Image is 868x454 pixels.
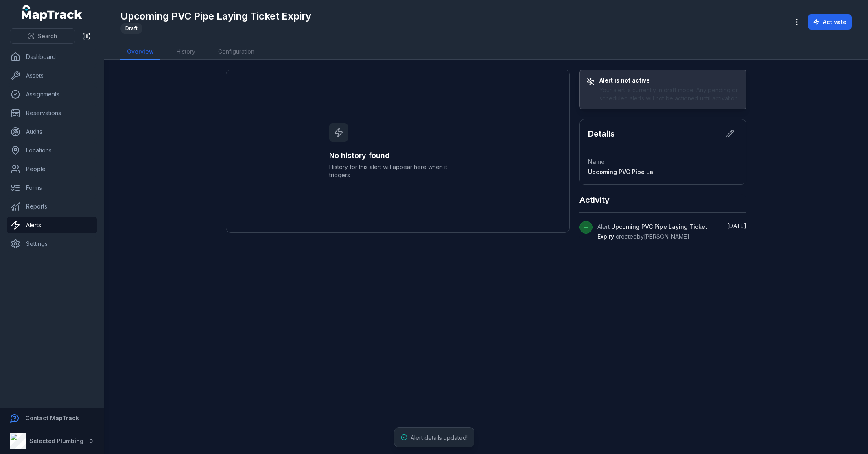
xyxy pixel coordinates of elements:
a: Locations [7,142,97,159]
span: Name [588,158,605,165]
a: Forms [7,180,97,196]
span: History for this alert will appear here when it triggers [329,163,466,179]
a: Settings [7,236,97,252]
div: Draft [120,23,142,34]
span: Upcoming PVC Pipe Laying Ticket Expiry [588,168,704,175]
a: Audits [7,124,97,140]
a: People [7,161,97,177]
div: Your alert is currently in draft mode. Any pending or scheduled alerts will not be actioned until... [599,86,740,102]
h2: Activity [579,194,610,206]
a: MapTrack [22,5,83,21]
h3: No history found [329,150,466,161]
button: Activate [808,14,852,30]
h3: Alert is not active [599,76,740,85]
span: Alert created by [PERSON_NAME] [597,223,707,240]
a: Reports [7,198,97,215]
h1: Upcoming PVC Pipe Laying Ticket Expiry [120,10,311,23]
a: Assets [7,67,97,84]
span: Search [38,32,57,40]
button: Search [10,28,75,44]
a: Assignments [7,86,97,102]
a: Alerts [7,217,97,233]
time: 8/18/2025, 2:47:29 PM [727,222,746,229]
a: Overview [120,44,160,60]
span: [DATE] [727,222,746,229]
span: Upcoming PVC Pipe Laying Ticket Expiry [597,223,707,240]
strong: Contact MapTrack [25,415,79,421]
a: Dashboard [7,49,97,65]
h2: Details [588,128,615,139]
strong: Selected Plumbing [29,437,83,444]
a: History [170,44,202,60]
a: Configuration [212,44,261,60]
a: Reservations [7,105,97,121]
span: Alert details updated! [411,434,468,441]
